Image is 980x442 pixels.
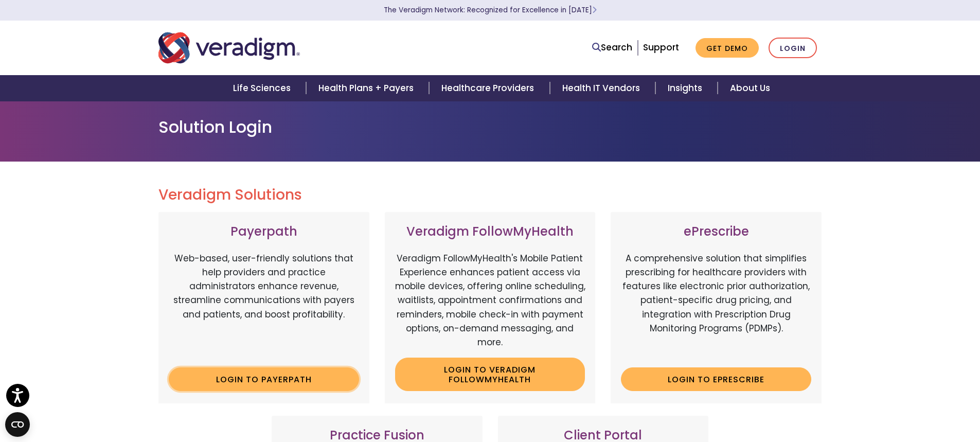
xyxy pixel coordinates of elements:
a: Health IT Vendors [550,75,655,101]
a: Get Demo [696,38,759,58]
h3: ePrescribe [621,224,811,239]
a: Login to ePrescribe [621,367,811,391]
a: Login to Veradigm FollowMyHealth [395,358,585,391]
h2: Veradigm Solutions [158,186,822,204]
img: Veradigm logo [158,31,300,65]
span: Learn More [592,5,597,15]
p: Web-based, user-friendly solutions that help providers and practice administrators enhance revenu... [169,252,359,360]
button: Open CMP widget [5,412,30,437]
a: Insights [655,75,718,101]
a: About Us [718,75,782,101]
p: A comprehensive solution that simplifies prescribing for healthcare providers with features like ... [621,252,811,360]
a: The Veradigm Network: Recognized for Excellence in [DATE]Learn More [384,5,597,15]
p: Veradigm FollowMyHealth's Mobile Patient Experience enhances patient access via mobile devices, o... [395,252,585,349]
h3: Payerpath [169,224,359,239]
a: Search [592,41,632,55]
h1: Solution Login [158,117,822,137]
a: Login [769,38,817,59]
a: Life Sciences [221,75,306,101]
a: Healthcare Providers [429,75,549,101]
h3: Veradigm FollowMyHealth [395,224,585,239]
a: Support [643,41,679,54]
a: Health Plans + Payers [306,75,429,101]
a: Login to Payerpath [169,367,359,391]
